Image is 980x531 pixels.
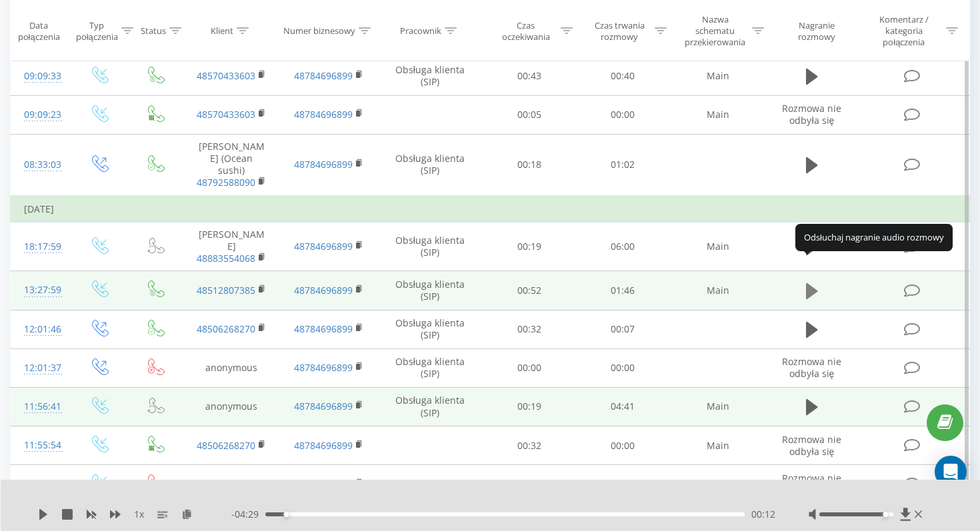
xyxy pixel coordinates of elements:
[865,14,943,48] div: Komentarz / kategoria połączenia
[294,400,353,412] a: 48784696899
[24,234,57,260] div: 18:17:59
[495,19,558,42] div: Czas oczekiwania
[482,271,575,310] td: 00:52
[482,426,575,465] td: 00:32
[197,108,255,121] a: 48570433603
[576,426,669,465] td: 00:00
[141,25,166,37] div: Status
[24,355,57,381] div: 12:01:37
[197,439,255,452] a: 48506268270
[134,508,144,521] span: 1 x
[183,134,280,195] td: [PERSON_NAME] (Ocean sushi)
[183,222,280,271] td: [PERSON_NAME]
[576,57,669,95] td: 00:40
[669,387,767,426] td: Main
[482,465,575,504] td: 00:20
[24,277,57,303] div: 13:27:59
[76,19,118,42] div: Typ połączenia
[24,394,57,420] div: 11:56:41
[231,508,265,521] span: - 04:29
[377,222,482,271] td: Obsługa klienta (SIP)
[795,224,953,251] div: Odsłuchaj nagranie audio rozmowy
[400,25,441,37] div: Pracownik
[576,271,669,310] td: 01:46
[669,271,767,310] td: Main
[24,432,57,458] div: 11:55:54
[294,361,353,374] a: 48784696899
[576,310,669,348] td: 00:07
[576,134,669,195] td: 01:02
[669,95,767,134] td: Main
[197,322,255,335] a: 48506268270
[669,426,767,465] td: Main
[669,465,767,504] td: Main
[482,57,575,95] td: 00:43
[24,471,57,497] div: 11:54:48
[576,222,669,271] td: 06:00
[284,512,289,517] div: Accessibility label
[294,108,353,121] a: 48784696899
[669,222,767,271] td: Main
[294,478,353,490] a: 48784696899
[576,95,669,134] td: 00:00
[24,316,57,342] div: 12:01:46
[197,176,255,189] a: 48792588090
[183,387,280,426] td: anonymous
[294,439,353,452] a: 48784696899
[197,284,255,296] a: 48512807385
[11,19,67,42] div: Data połączenia
[197,252,255,265] a: 48883554068
[935,456,967,488] div: Open Intercom Messenger
[669,57,767,95] td: Main
[482,310,575,348] td: 00:32
[377,348,482,387] td: Obsługa klienta (SIP)
[377,271,482,310] td: Obsługa klienta (SIP)
[782,472,841,496] span: Rozmowa nie odbyła się
[482,222,575,271] td: 00:19
[482,348,575,387] td: 00:00
[377,310,482,348] td: Obsługa klienta (SIP)
[779,19,854,42] div: Nagranie rozmowy
[883,512,889,517] div: Accessibility label
[294,158,353,171] a: 48784696899
[377,134,482,195] td: Obsługa klienta (SIP)
[294,284,353,296] a: 48784696899
[183,348,280,387] td: anonymous
[197,69,255,82] a: 48570433603
[211,25,233,37] div: Klient
[482,387,575,426] td: 00:19
[11,196,970,223] td: [DATE]
[24,102,57,128] div: 09:09:23
[751,508,775,521] span: 00:12
[294,69,353,82] a: 48784696899
[294,322,353,335] a: 48784696899
[576,465,669,504] td: 00:00
[283,25,355,37] div: Numer biznesowy
[782,433,841,458] span: Rozmowa nie odbyła się
[576,387,669,426] td: 04:41
[588,19,651,42] div: Czas trwania rozmowy
[576,348,669,387] td: 00:00
[377,387,482,426] td: Obsługa klienta (SIP)
[482,134,575,195] td: 00:18
[183,465,280,504] td: anonymous
[782,355,841,380] span: Rozmowa nie odbyła się
[294,240,353,253] a: 48784696899
[24,63,57,89] div: 09:09:33
[24,152,57,178] div: 08:33:03
[377,57,482,95] td: Obsługa klienta (SIP)
[682,14,749,48] div: Nazwa schematu przekierowania
[482,95,575,134] td: 00:05
[782,102,841,127] span: Rozmowa nie odbyła się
